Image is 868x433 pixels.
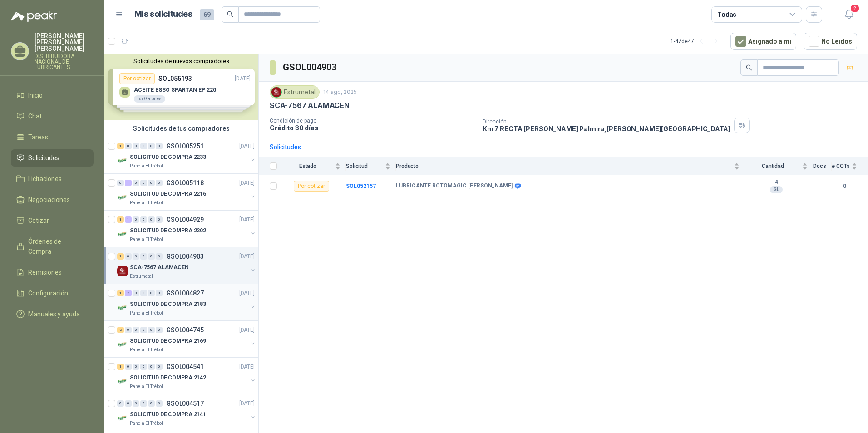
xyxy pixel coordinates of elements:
div: 1 [125,180,132,186]
img: Company Logo [117,413,128,423]
a: Remisiones [11,264,94,281]
p: [DATE] [239,252,255,261]
span: Negociaciones [28,195,70,205]
span: # COTs [832,163,850,169]
img: Logo peakr [11,11,57,22]
p: [DATE] [239,142,255,151]
p: [DATE] [239,179,255,187]
span: Remisiones [28,267,62,277]
span: Manuales y ayuda [28,309,80,319]
p: SOLICITUD DE COMPRA 2141 [130,410,206,419]
p: GSOL004541 [166,364,204,370]
div: 0 [148,364,155,370]
span: Solicitud [346,163,383,169]
div: 0 [117,400,124,407]
p: [PERSON_NAME] [PERSON_NAME] [PERSON_NAME] [35,33,94,52]
th: # COTs [832,157,868,175]
a: SOL052157 [346,183,376,189]
a: 1 0 0 0 0 0 GSOL004541[DATE] Company LogoSOLICITUD DE COMPRA 2142Panela El Trébol [117,361,256,390]
span: Cantidad [745,163,800,169]
div: Estrumetal [270,85,320,99]
div: 0 [140,180,147,186]
img: Company Logo [117,302,128,313]
p: SOLICITUD DE COMPRA 2142 [130,374,206,382]
p: SOLICITUD DE COMPRA 2233 [130,153,206,162]
a: 1 1 0 0 0 0 GSOL004929[DATE] Company LogoSOLICITUD DE COMPRA 2202Panela El Trébol [117,214,256,243]
div: 0 [156,216,163,223]
div: 0 [140,400,147,407]
span: Tareas [28,132,48,142]
img: Company Logo [271,87,281,97]
a: 0 1 0 0 0 0 GSOL005118[DATE] Company LogoSOLICITUD DE COMPRA 2216Panela El Trébol [117,177,256,207]
div: 0 [156,327,163,333]
a: Configuración [11,285,94,302]
th: Docs [813,157,832,175]
p: GSOL005251 [166,143,204,149]
p: GSOL004903 [166,253,204,260]
th: Cantidad [745,157,813,175]
div: 0 [133,180,139,186]
p: GSOL005118 [166,180,204,186]
p: Km 7 RECTA [PERSON_NAME] Palmira , [PERSON_NAME][GEOGRAPHIC_DATA] [483,125,730,133]
p: Estrumetal [130,273,153,280]
div: 1 [125,216,132,223]
p: Dirección [483,118,730,125]
a: 1 0 0 0 0 0 GSOL005251[DATE] Company LogoSOLICITUD DE COMPRA 2233Panela El Trébol [117,141,256,170]
th: Producto [396,157,745,175]
p: Condición de pago [270,118,475,124]
div: 0 [140,364,147,370]
th: Estado [282,157,346,175]
a: Manuales y ayuda [11,305,94,323]
p: [DATE] [239,326,255,335]
div: 0 [148,327,155,333]
p: Panela El Trébol [130,162,163,170]
a: Tareas [11,128,94,146]
div: 0 [133,400,139,407]
div: 0 [133,364,139,370]
button: No Leídos [804,33,857,50]
div: 0 [148,400,155,407]
span: search [746,64,752,71]
a: 2 0 0 0 0 0 GSOL004745[DATE] Company LogoSOLICITUD DE COMPRA 2169Panela El Trébol [117,325,256,354]
div: 2 [117,327,124,333]
div: 0 [133,253,139,260]
p: GSOL004745 [166,327,204,333]
div: 0 [140,216,147,223]
div: 0 [140,253,147,260]
div: 0 [148,290,155,296]
th: Solicitud [346,157,396,175]
img: Company Logo [117,229,128,240]
div: Solicitudes [270,142,301,152]
p: GSOL004929 [166,216,204,223]
div: 0 [125,364,132,370]
div: 0 [125,400,132,407]
div: 0 [133,327,139,333]
a: 0 0 0 0 0 0 GSOL004517[DATE] Company LogoSOLICITUD DE COMPRA 2141Panela El Trébol [117,398,256,427]
span: Cotizar [28,216,49,226]
div: 0 [156,400,163,407]
div: 1 [117,364,124,370]
div: 0 [140,327,147,333]
div: 1 [117,253,124,260]
span: 69 [200,9,214,20]
b: 4 [745,179,808,186]
div: 0 [140,290,147,296]
span: 2 [850,4,860,13]
img: Company Logo [117,155,128,166]
p: 14 ago, 2025 [323,88,357,97]
div: Por cotizar [294,181,329,192]
p: SOLICITUD DE COMPRA 2202 [130,226,206,235]
a: 1 2 0 0 0 0 GSOL004827[DATE] Company LogoSOLICITUD DE COMPRA 2183Panela El Trébol [117,288,256,317]
p: Panela El Trébol [130,420,163,427]
div: 0 [156,143,163,149]
b: LUBRICANTE ROTOMAGIC [PERSON_NAME] [396,182,513,190]
div: 0 [156,364,163,370]
p: Panela El Trébol [130,236,163,243]
a: Licitaciones [11,170,94,187]
h1: Mis solicitudes [134,8,192,21]
div: 0 [133,143,139,149]
div: 0 [117,180,124,186]
div: GL [770,186,783,193]
span: Producto [396,163,732,169]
